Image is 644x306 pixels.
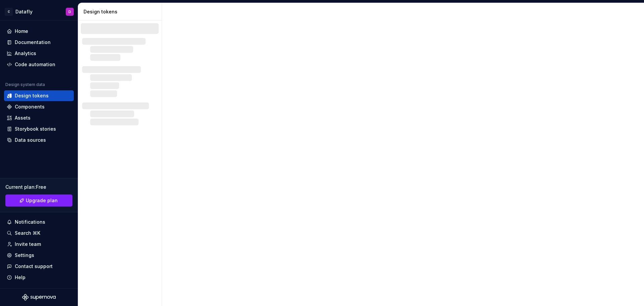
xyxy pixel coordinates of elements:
svg: Supernova Logo [22,294,56,301]
div: Search ⌘K [15,230,40,236]
div: Design system data [5,82,45,87]
button: Contact support [4,261,74,272]
a: Storybook stories [4,124,74,134]
button: Search ⌘K [4,228,74,238]
div: Components [15,103,45,110]
div: Contact support [15,263,53,270]
button: Notifications [4,217,74,227]
div: Invite team [15,241,41,248]
div: Datafly [15,8,33,15]
div: Code automation [15,61,55,68]
div: Analytics [15,50,36,57]
div: C [5,8,13,16]
a: Documentation [4,37,74,48]
div: Design tokens [84,8,159,15]
div: Current plan : Free [5,184,72,190]
a: Design tokens [4,90,74,101]
div: D [68,9,71,14]
div: Assets [15,115,31,121]
div: Settings [15,252,34,259]
div: Help [15,274,25,281]
div: Notifications [15,219,45,225]
a: Invite team [4,239,74,250]
a: Upgrade plan [5,194,72,207]
a: Assets [4,113,74,123]
div: Data sources [15,137,46,143]
div: Home [15,28,28,35]
a: Settings [4,250,74,261]
div: Storybook stories [15,126,56,132]
a: Analytics [4,48,74,59]
div: Design tokens [15,92,49,99]
a: Home [4,26,74,37]
button: CDataflyD [1,4,76,19]
a: Code automation [4,59,74,70]
div: Documentation [15,39,51,46]
span: Upgrade plan [26,197,58,204]
a: Components [4,101,74,112]
button: Help [4,272,74,283]
a: Data sources [4,135,74,145]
